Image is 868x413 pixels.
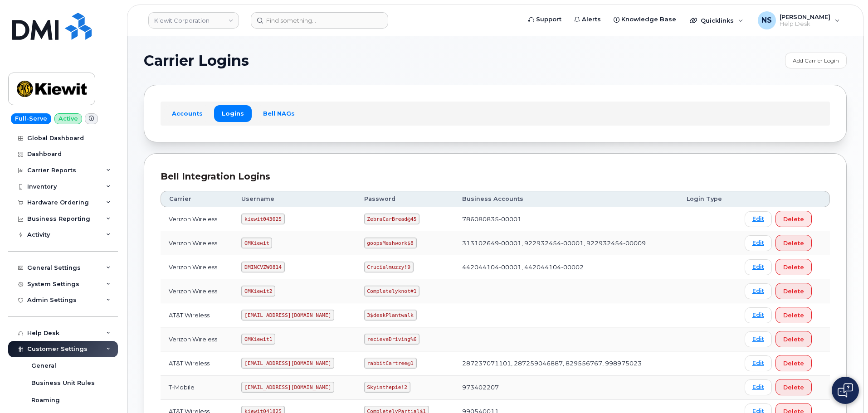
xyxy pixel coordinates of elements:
td: Verizon Wireless [161,255,233,279]
td: AT&T Wireless [161,351,233,375]
img: Open chat [838,383,853,398]
td: Verizon Wireless [161,207,233,231]
button: Delete [775,283,812,299]
td: T-Mobile [161,375,233,399]
a: Edit [745,211,772,227]
span: Carrier Logins [144,54,249,68]
a: Edit [745,259,772,275]
button: Delete [775,235,812,251]
span: Delete [783,311,804,320]
span: Delete [783,287,804,296]
th: Login Type [678,191,736,207]
a: Edit [745,235,772,251]
th: Carrier [161,191,233,207]
a: Edit [745,307,772,323]
button: Delete [775,331,812,347]
code: Skyinthepie!2 [364,382,410,393]
a: Edit [745,283,772,299]
code: recieveDriving%6 [364,334,420,345]
code: [EMAIL_ADDRESS][DOMAIN_NAME] [241,310,334,321]
th: Business Accounts [454,191,678,207]
code: OMKiewit2 [241,286,275,296]
td: AT&T Wireless [161,303,233,327]
code: OMKiewit [241,238,272,248]
button: Delete [775,379,812,395]
code: [EMAIL_ADDRESS][DOMAIN_NAME] [241,382,334,393]
td: 786080835-00001 [454,207,678,231]
button: Delete [775,259,812,275]
td: 442044104-00001, 442044104-00002 [454,255,678,279]
a: Edit [745,379,772,395]
code: rabbitCartree@1 [364,358,417,369]
code: DMINCVZW0814 [241,262,284,272]
span: Delete [783,263,804,272]
td: Verizon Wireless [161,279,233,303]
th: Password [356,191,454,207]
span: Delete [783,215,804,224]
code: [EMAIL_ADDRESS][DOMAIN_NAME] [241,358,334,369]
div: Bell Integration Logins [161,170,830,183]
td: 287237071101, 287259046887, 829556767, 998975023 [454,351,678,375]
th: Username [233,191,356,207]
code: ZebraCarBread@45 [364,214,420,224]
code: OMKiewit1 [241,334,275,345]
span: Delete [783,359,804,368]
button: Delete [775,355,812,371]
td: 973402207 [454,375,678,399]
a: Edit [745,355,772,371]
button: Delete [775,211,812,227]
code: kiewit043025 [241,214,284,224]
code: Completelyknot#1 [364,286,420,296]
span: Delete [783,383,804,392]
span: Delete [783,335,804,344]
td: Verizon Wireless [161,231,233,255]
td: 313102649-00001, 922932454-00001, 922932454-00009 [454,231,678,255]
a: Bell NAGs [255,105,302,121]
a: Add Carrier Login [785,53,847,68]
a: Edit [745,331,772,347]
code: goopsMeshwork$8 [364,238,417,248]
code: 3$deskPlantwalk [364,310,417,321]
span: Delete [783,239,804,248]
a: Logins [214,105,252,121]
a: Accounts [164,105,210,121]
td: Verizon Wireless [161,327,233,351]
button: Delete [775,307,812,323]
code: Crucialmuzzy!9 [364,262,414,272]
